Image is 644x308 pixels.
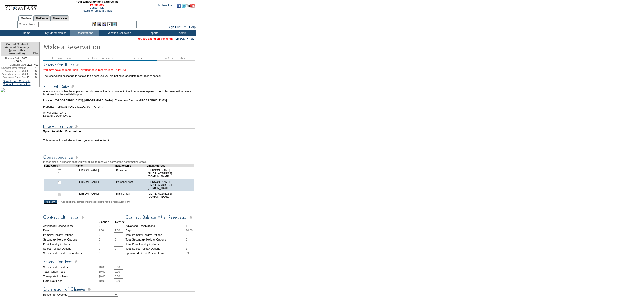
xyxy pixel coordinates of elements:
[115,191,147,199] td: Main Email
[125,228,186,233] td: Days
[90,6,104,9] a: Cancel Hold
[177,4,181,8] img: Become our fan on Facebook
[10,60,16,63] span: Level:
[1,60,32,63] td: 30 Day
[107,22,112,26] img: Reservations
[115,164,147,167] td: Relationship
[99,30,138,36] td: Vacation Collection
[1,73,27,76] td: Secondary Holiday Opt:
[43,71,196,77] td: The reservation exchange is not available because you did not have adequate resources to cancel
[43,233,99,237] td: Primary Holiday Options
[27,63,33,66] td: 11.00
[112,22,117,26] img: b_calculator.gif
[147,164,194,167] td: Email Address
[40,3,154,6] span: 30 minutes
[43,228,99,233] td: Days
[1,66,27,70] td: Advanced Reservations:
[1,56,32,60] td: [DATE]
[43,160,147,163] span: Please check all people that you would like to receive a copy of the confirmation email.
[147,167,194,179] td: [PERSON_NAME][EMAIL_ADDRESS][DOMAIN_NAME]
[32,76,39,79] td: 0
[99,224,100,227] span: 0
[43,96,196,102] td: Location: [GEOGRAPHIC_DATA], [GEOGRAPHIC_DATA] - The Abaco Club on [GEOGRAPHIC_DATA]
[99,233,100,236] span: 0
[43,114,196,117] td: Departure Date: [DATE]
[138,30,167,36] td: Reports
[167,30,196,36] td: Admin
[100,275,105,278] span: 0.00
[182,5,186,8] a: Follow us on Twitter
[99,229,104,232] span: 1.00
[43,90,196,96] td: A temporary hold has been placed on this reservation. You have until the timer above expires to b...
[177,5,181,8] a: Become our fan on Facebook
[97,22,101,26] img: View
[99,238,100,241] span: 0
[43,214,110,220] img: Contract Utilization
[157,56,195,61] img: step4_state1.gif
[186,224,187,227] span: 1
[43,56,81,61] img: step1_state3.gif
[43,68,196,71] div: You may have no more than 2 simultaneous reservations. [rule: 26]
[125,251,186,255] td: Sponsored Guest Reservations
[1,70,27,73] td: Primary Holiday Opt:
[99,265,114,269] td: $
[100,266,105,269] span: 0.00
[33,15,50,21] a: Residences
[1,42,32,56] td: Current Contract Account Summary (prior to this reservation)
[125,224,186,228] td: Advanced Reservations
[33,52,39,55] span: Disc.
[43,259,110,265] img: Reservation Fees
[43,269,99,274] td: Total Resort Fees
[3,80,30,83] a: Show Future Contracts
[41,30,70,36] td: My Memberships
[44,200,57,204] input: Add New
[100,270,105,273] span: 0.00
[115,167,147,179] td: Business
[99,247,100,250] span: 0
[147,179,194,191] td: [PERSON_NAME][EMAIL_ADDRESS][DOMAIN_NAME]
[18,15,34,21] a: Members
[125,246,186,251] td: Total Select Holiday Options
[75,179,115,191] td: [PERSON_NAME]
[43,62,195,68] img: subTtlResRules.gif
[43,246,99,251] td: Select Holiday Options
[99,252,100,255] span: 0
[186,5,195,8] a: Subscribe to our YouTube Channel
[11,30,41,36] td: Home
[102,22,106,26] img: Impersonate
[43,108,196,114] td: Arrival Date: [DATE]
[27,76,33,79] td: 99
[43,286,195,293] img: Explanation of Changes
[186,247,187,250] span: 1
[186,243,187,246] span: 0
[75,191,115,199] td: [PERSON_NAME]
[1,63,27,66] td: Available Days:
[43,102,196,108] td: Property: [PERSON_NAME][GEOGRAPHIC_DATA]
[43,279,99,283] td: Extra Day Fees
[100,279,105,282] span: 0.00
[43,274,99,279] td: Transportation Fees
[32,73,39,76] td: 0
[186,233,187,236] span: 0
[81,56,119,61] img: step2_state3.gif
[125,242,186,246] td: Total Peak Holiday Options
[168,25,180,29] a: Sign Out
[43,83,195,90] img: Reservation Dates
[43,130,196,133] td: Space Available Reservation
[27,70,33,73] td: 0
[19,22,38,26] div: Member Name:
[115,179,147,191] td: Personal Asst.
[4,1,37,11] img: Compass Home
[119,56,157,61] img: step3_state2.gif
[43,224,99,228] td: Advanced Reservations
[186,4,195,8] img: Subscribe to our YouTube Channel
[114,220,125,224] strong: Override
[158,3,176,9] td: Follow Us ::
[43,265,99,269] td: Sponsored Guest Fee
[27,66,33,70] td: 1
[99,269,114,274] td: $
[99,243,100,246] span: 0
[89,139,99,142] b: current
[184,25,186,29] span: ::
[43,42,145,52] img: Make Reservation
